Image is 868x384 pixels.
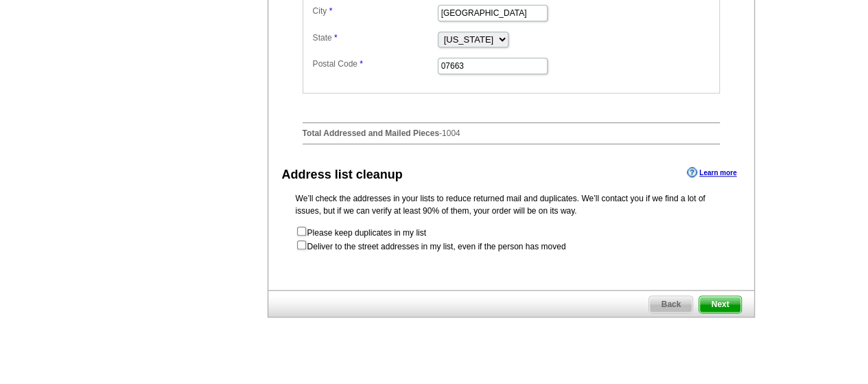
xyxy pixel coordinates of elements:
[442,128,460,138] span: 1004
[648,295,693,313] a: Back
[313,5,436,17] label: City
[699,296,740,313] span: Next
[303,128,439,138] strong: Total Addressed and Mailed Pieces
[296,192,727,217] p: We’ll check the addresses in your lists to reduce returned mail and duplicates. We’ll contact you...
[282,166,403,184] div: Address list cleanup
[313,32,436,44] label: State
[687,167,736,178] a: Learn more
[296,225,727,253] form: Please keep duplicates in my list Deliver to the street addresses in my list, even if the person ...
[649,296,692,313] span: Back
[313,58,436,70] label: Postal Code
